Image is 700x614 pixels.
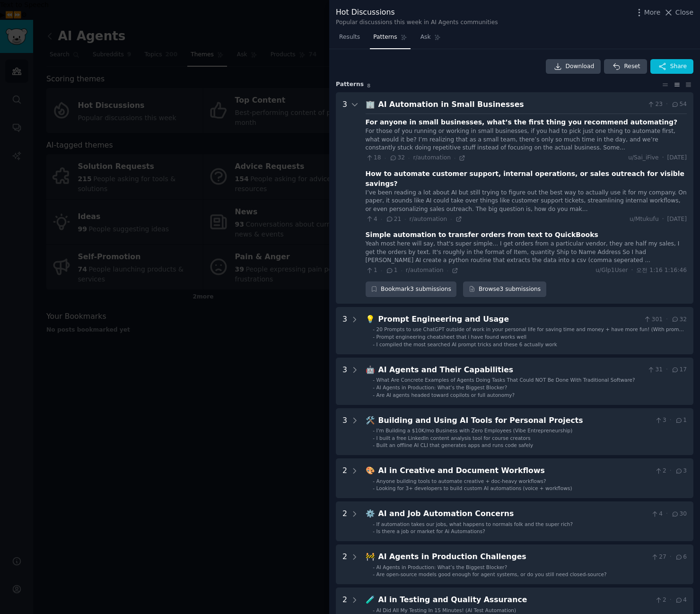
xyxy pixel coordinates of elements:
button: More [634,8,661,18]
span: 2 [655,467,666,475]
span: 🎨 [366,466,375,475]
span: 20 Prompts to use ChatGPT outside of work in your personal life for saving time and money + have ... [376,326,687,339]
button: Reset [604,59,647,74]
div: 3 [342,364,347,398]
div: AI and Job Automation Concerns [378,508,647,520]
span: · [381,267,382,274]
span: · [666,366,668,374]
div: - [373,571,375,578]
span: · [404,216,406,222]
span: · [446,267,448,274]
span: 31 [647,366,663,374]
div: Hot Discussions [336,7,498,18]
span: 🏢 [366,100,375,109]
span: 🚧 [366,552,375,561]
span: Pattern s [336,80,364,89]
div: - [373,478,375,484]
span: Anyone building tools to automate creative + doc-heavy workflows? [376,478,546,484]
span: I built a free LinkedIn content analysis tool for course creators [376,435,531,441]
span: I'm Building a $10K/mo Business with Zero Employees (Vibe Entrepreneurship) [376,428,573,433]
span: · [666,510,668,518]
span: · [670,467,672,475]
span: 🧪 [366,595,375,604]
span: AI Agents in Production: What’s the Biggest Blocker? [376,385,507,390]
span: 오전 1:16 1:16:46 [636,266,687,275]
button: Share [650,59,693,74]
span: 1 [366,266,377,275]
span: · [408,155,410,161]
a: Download [546,59,601,74]
div: - [373,392,375,398]
span: 3 [675,467,687,475]
div: Popular discussions this week in AI Agents communities [336,18,498,27]
span: Reset [624,62,640,71]
div: 3 [342,99,347,298]
span: u/Mtukufu [630,215,659,224]
span: · [385,155,386,161]
div: - [373,607,375,614]
span: · [454,155,455,161]
span: 1 [675,416,687,425]
span: · [381,216,382,222]
a: Browse3 submissions [463,281,546,298]
div: - [373,326,375,333]
span: u/Sai_iFive [628,154,658,162]
span: 4 [366,215,377,224]
span: [DATE] [667,215,687,224]
span: AI Did All My Testing In 15 Minutes! (AI Test Automation) [376,607,516,613]
a: Patterns [370,30,410,49]
span: 17 [671,366,687,374]
span: Patterns [373,33,397,42]
span: Share [670,62,687,71]
div: - [373,485,375,491]
div: - [373,333,375,340]
div: - [373,564,375,570]
div: AI Agents and Their Capabilities [378,364,644,376]
span: r/automation [410,216,447,222]
span: · [631,266,633,275]
div: AI Agents in Production Challenges [378,551,647,563]
div: - [373,435,375,441]
span: 4 [651,510,663,518]
span: Ask [420,33,431,42]
span: 23 [647,100,663,109]
span: Prompt engineering cheatsheet that i have found works well [376,334,527,340]
span: 30 [671,510,687,518]
span: 6 [675,553,687,561]
span: Built an offline AI CLI that generates apps and runs code safely [376,442,534,448]
div: For those of you running or working in small businesses, if you had to pick just one thing to aut... [366,127,687,152]
span: · [662,215,664,224]
div: Yeah most here will say, that's super simple... I get orders from a particular vendor, they are h... [366,240,687,265]
span: 3 [655,416,666,425]
div: 3 [342,314,347,348]
span: r/automation [413,154,451,161]
div: 2 [342,508,347,535]
span: I compiled the most searched AI prompt tricks and these 6 actually work [376,342,557,347]
div: 3 [342,415,347,449]
span: 🛠️ [366,416,375,425]
span: · [666,316,668,324]
span: · [401,267,402,274]
span: Looking for 3+ developers to build custom AI automations (voice + workflows) [376,485,572,491]
span: 32 [389,154,405,162]
span: r/automation [406,267,444,273]
div: 2 [342,465,347,491]
div: Bookmark 3 submissions [366,281,457,298]
span: What Are Concrete Examples of Agents Doing Tasks That Could NOT Be Done With Traditional Software? [376,377,635,383]
span: AI Agents in Production: What’s the Biggest Blocker? [376,564,507,570]
a: Results [336,30,363,49]
div: AI in Creative and Document Workflows [378,465,651,477]
div: Prompt Engineering and Usage [378,314,640,325]
span: 21 [385,215,401,224]
a: Ask [417,30,444,49]
span: More [644,8,661,18]
span: 1 [385,266,397,275]
span: · [670,596,672,605]
span: 32 [671,316,687,324]
div: - [373,528,375,535]
div: I’ve been reading a lot about AI but still trying to figure out the best way to actually use it f... [366,189,687,214]
span: 27 [651,553,666,561]
div: How to automate customer support, internal operations, or sales outreach for visible savings? [366,169,687,189]
span: Results [339,33,360,42]
div: - [373,427,375,434]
